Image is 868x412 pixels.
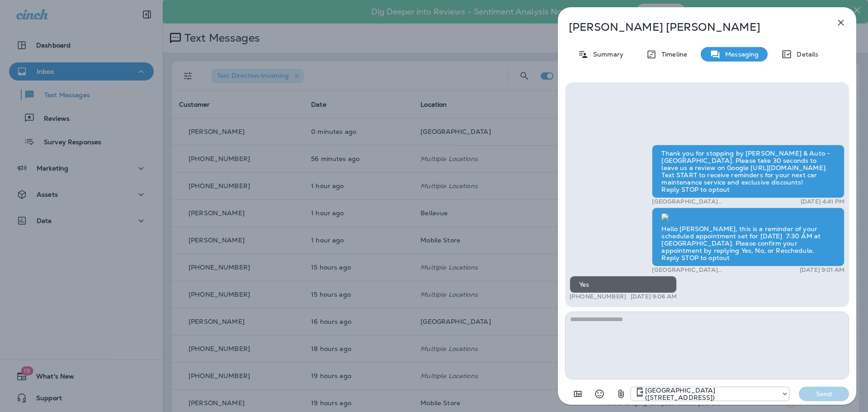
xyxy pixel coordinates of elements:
[800,266,844,274] p: [DATE] 9:01 AM
[792,51,818,58] p: Details
[801,198,844,205] p: [DATE] 4:41 PM
[569,385,587,403] button: Add in a premade template
[569,21,816,33] p: [PERSON_NAME] [PERSON_NAME]
[570,293,626,300] p: [PHONE_NUMBER]
[661,213,669,221] img: twilio-download
[631,387,789,401] div: +1 (402) 333-6855
[652,198,767,205] p: [GEOGRAPHIC_DATA] ([STREET_ADDRESS])
[657,51,687,58] p: Timeline
[652,208,844,266] div: Hello [PERSON_NAME], this is a reminder of your scheduled appointment set for [DATE] 7:30 AM at [...
[590,385,609,403] button: Select an emoji
[721,51,759,58] p: Messaging
[589,51,623,58] p: Summary
[631,293,677,300] p: [DATE] 9:06 AM
[652,145,844,198] div: Thank you for stopping by [PERSON_NAME] & Auto - [GEOGRAPHIC_DATA]. Please take 30 seconds to lea...
[570,276,677,293] div: Yes
[645,387,777,401] p: [GEOGRAPHIC_DATA] ([STREET_ADDRESS])
[652,266,767,274] p: [GEOGRAPHIC_DATA] ([STREET_ADDRESS])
